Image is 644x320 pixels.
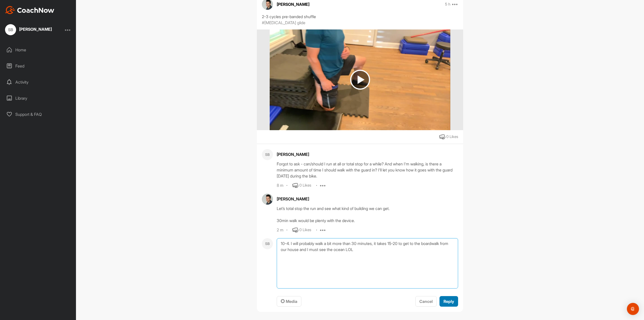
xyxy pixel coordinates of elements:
[3,92,74,104] div: Library
[262,14,458,20] div: 2-3 cycles pre-banded shuffle
[19,27,52,31] div: [PERSON_NAME]
[277,205,458,224] div: Let’s total stop the run and see what kind of building we can get. 30min walk would be plenty wit...
[350,70,370,90] img: play
[277,1,309,7] p: [PERSON_NAME]
[3,44,74,56] div: Home
[439,296,458,307] button: Reply
[299,183,311,188] div: 0 Likes
[444,299,454,304] span: Reply
[277,238,458,289] textarea: 10-4. I will probably walk a bit more than 30 minutes, it takes 15-20 to get to the boardwalk fro...
[445,2,450,7] p: 5 h
[299,227,311,233] div: 0 Likes
[262,149,273,160] div: SB
[262,194,273,205] img: avatar
[262,238,273,249] div: SB
[277,296,301,307] button: Media
[262,20,305,26] p: #[MEDICAL_DATA] glide
[419,299,433,304] span: Cancel
[3,76,74,88] div: Activity
[277,228,284,233] div: 2 m
[3,60,74,72] div: Feed
[277,161,458,179] div: Forgot to ask - can/should I run at all or total stop for a while? And when I'm walking, is there...
[627,303,639,315] div: Open Intercom Messenger
[277,151,458,157] div: [PERSON_NAME]
[415,296,437,307] button: Cancel
[277,196,458,202] div: [PERSON_NAME]
[5,24,16,35] div: SB
[5,6,54,14] img: CoachNow
[446,134,458,140] div: 0 Likes
[270,29,450,130] img: media
[281,299,297,304] span: Media
[3,108,74,121] div: Support & FAQ
[277,183,284,188] div: 8 m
